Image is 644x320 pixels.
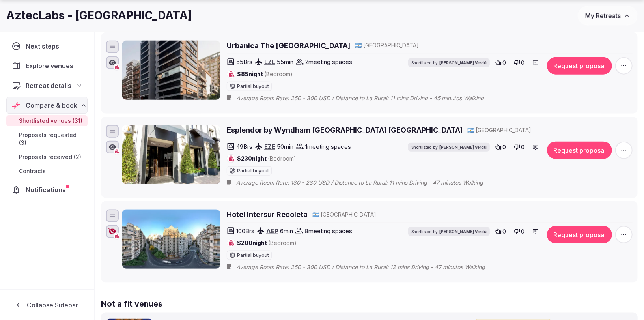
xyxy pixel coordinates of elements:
span: Average Room Rate: 250 - 300 USD / Distance to La Rural: 11 mins Driving - 45 minutos Walking [236,94,500,102]
span: 49 Brs [236,142,252,151]
h1: AztecLabs - [GEOGRAPHIC_DATA] [6,8,192,23]
img: Urbanica The Libertador Hotel [122,41,220,100]
h2: Not a fit venues [101,298,638,309]
span: 55 Brs [236,58,252,66]
div: Shortlisted by [408,143,490,152]
span: 50 min [277,142,293,151]
span: (Bedroom) [264,71,293,77]
span: Next steps [26,41,62,51]
span: Partial buyout [237,253,269,258]
a: Contracts [6,166,88,177]
span: Compare & book [26,101,77,110]
a: Proposals received (2) [6,152,88,163]
button: My Retreats [578,6,638,26]
img: Esplendor by Wyndham Buenos Aires Plaza Francia [122,125,220,184]
span: 6 min [280,227,293,235]
button: 0 [511,226,527,237]
span: [PERSON_NAME] Verdú [439,229,487,234]
button: 0 [511,57,527,68]
div: Shortlisted by [408,227,490,236]
span: [PERSON_NAME] Verdú [439,144,487,150]
span: [GEOGRAPHIC_DATA] [476,126,531,134]
span: [PERSON_NAME] Verdú [439,60,487,65]
a: Shortlisted venues (31) [6,115,88,126]
span: 0 [521,59,525,67]
img: Hotel Intersur Recoleta [122,210,220,269]
button: 0 [493,226,508,237]
span: 🇦🇷 [467,127,474,133]
span: Partial buyout [237,84,269,89]
span: Partial buyout [237,168,269,173]
span: 🇦🇷 [312,211,319,218]
a: EZE [264,143,275,150]
span: $85 night [237,70,293,78]
span: Average Room Rate: 250 - 300 USD / Distance to La Rural: 12 mins Driving - 47 minutos Walking [236,263,501,271]
span: $230 night [237,155,296,163]
button: 🇦🇷 [467,126,474,134]
a: EZE [264,58,275,65]
span: Explore venues [26,61,77,71]
span: Shortlisted venues (31) [19,117,82,125]
a: Explore venues [6,58,88,74]
span: 0 [502,228,506,236]
span: 2 meeting spaces [305,58,352,66]
span: 0 [521,228,525,236]
span: 0 [502,59,506,67]
button: Request proposal [547,142,612,159]
span: [GEOGRAPHIC_DATA] [321,211,376,219]
a: Hotel Intersur Recoleta [227,210,308,219]
span: Proposals requested (3) [19,131,84,147]
span: Contracts [19,167,46,175]
div: Shortlisted by [408,58,490,67]
span: Proposals received (2) [19,153,81,161]
a: Esplendor by Wyndham [GEOGRAPHIC_DATA] [GEOGRAPHIC_DATA] [227,125,463,135]
a: Next steps [6,38,88,54]
span: [GEOGRAPHIC_DATA] [363,41,419,49]
span: My Retreats [585,12,621,20]
span: (Bedroom) [268,240,297,246]
button: 0 [511,142,527,153]
span: Average Room Rate: 180 - 280 USD / Distance to La Rural: 11 mins Driving - 47 minutos Walking [236,179,499,187]
button: 🇦🇷 [355,41,362,49]
span: Notifications [26,185,69,195]
span: 0 [521,143,525,151]
button: 0 [493,142,508,153]
a: AEP [266,227,278,235]
button: 0 [493,57,508,68]
button: Request proposal [547,57,612,75]
button: 🇦🇷 [312,211,319,219]
span: $200 night [237,239,297,247]
a: Proposals requested (3) [6,129,88,148]
button: Request proposal [547,226,612,243]
span: (Bedroom) [268,155,296,162]
button: Collapse Sidebar [6,296,88,314]
span: 🇦🇷 [355,42,362,49]
span: Retreat details [26,81,71,90]
span: 8 meeting spaces [305,227,352,235]
span: 55 min [277,58,293,66]
span: Collapse Sidebar [27,301,78,309]
a: Urbanica The [GEOGRAPHIC_DATA] [227,41,350,51]
span: 1 meeting spaces [305,142,351,151]
span: 0 [502,143,506,151]
a: Notifications [6,182,88,198]
span: 100 Brs [236,227,254,235]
